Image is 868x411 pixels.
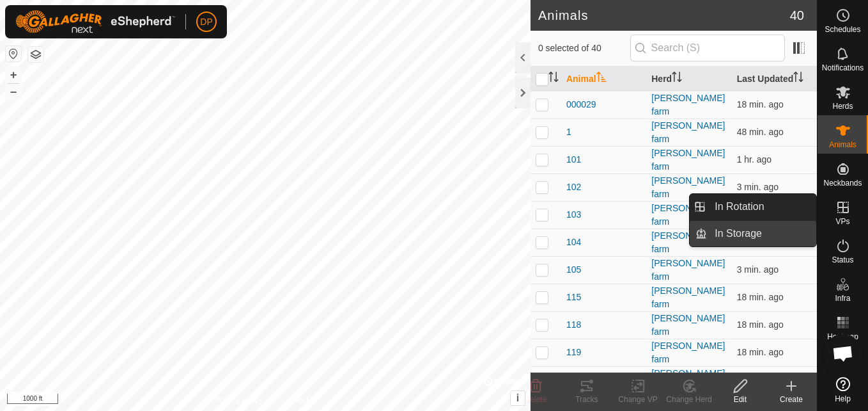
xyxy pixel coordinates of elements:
div: Change VP [612,394,663,405]
p-sorticon: Activate to sort [548,74,559,84]
p-sorticon: Activate to sort [596,74,607,84]
div: Create [766,394,817,405]
a: In Rotation [707,194,816,220]
span: Animals [829,141,856,149]
div: [PERSON_NAME] farm [651,367,726,394]
p-sorticon: Activate to sort [672,74,682,84]
div: [PERSON_NAME] farm [651,312,726,339]
span: In Storage [715,226,762,241]
div: Edit [715,394,766,405]
div: [PERSON_NAME] farm [651,257,726,284]
div: Open chat [824,334,862,373]
li: In Rotation [690,194,816,220]
span: Sep 19, 2025, 9:08 PM [737,292,784,302]
span: 118 [566,318,581,332]
h2: Animals [538,8,790,23]
span: Sep 19, 2025, 8:38 PM [737,127,784,137]
span: 1 [566,125,571,139]
span: Heatmap [827,333,858,341]
img: Gallagher Logo [15,10,175,33]
a: In Storage [707,221,816,246]
span: In Rotation [715,199,764,214]
div: [PERSON_NAME] farm [651,147,726,173]
th: Animal [561,67,646,92]
div: [PERSON_NAME] farm [651,229,726,256]
span: 0 selected of 40 [538,42,630,55]
span: Sep 19, 2025, 9:08 PM [737,319,784,330]
div: [PERSON_NAME] farm [651,339,726,366]
span: 104 [566,236,581,249]
span: Infra [835,294,850,302]
span: Herds [832,102,853,110]
span: 119 [566,346,581,359]
span: VPs [835,218,849,225]
button: Map Layers [28,47,43,62]
button: – [6,84,21,99]
th: Last Updated [732,67,817,92]
p-sorticon: Activate to sort [793,74,803,84]
span: Sep 19, 2025, 9:23 PM [737,264,779,275]
div: [PERSON_NAME] farm [651,92,726,118]
span: Sep 19, 2025, 9:08 PM [737,347,784,357]
span: i [516,392,519,403]
span: Sep 19, 2025, 9:23 PM [737,182,779,192]
li: In Storage [690,221,816,246]
div: [PERSON_NAME] farm [651,174,726,201]
span: 115 [566,291,581,304]
span: Schedules [825,26,860,33]
span: 105 [566,263,581,277]
button: i [511,391,525,405]
span: 102 [566,181,581,194]
span: 103 [566,208,581,222]
div: [PERSON_NAME] farm [651,202,726,229]
span: DP [200,15,212,29]
span: Sep 19, 2025, 8:08 PM [737,154,772,165]
a: Help [818,372,868,408]
input: Search (S) [630,35,785,61]
span: Sep 19, 2025, 9:08 PM [737,99,784,109]
span: Notifications [822,64,864,72]
button: + [6,67,21,83]
a: Contact Us [278,394,316,406]
span: 40 [790,6,804,25]
span: Delete [525,395,547,404]
div: Tracks [561,394,612,405]
span: 000029 [566,98,596,111]
span: Help [835,395,851,403]
button: Reset Map [6,46,21,61]
th: Herd [646,67,731,92]
div: [PERSON_NAME] farm [651,119,726,146]
span: 101 [566,153,581,166]
span: Neckbands [823,179,862,187]
div: [PERSON_NAME] farm [651,284,726,311]
span: Status [832,256,853,264]
div: Change Herd [663,394,715,405]
a: Privacy Policy [215,394,263,406]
